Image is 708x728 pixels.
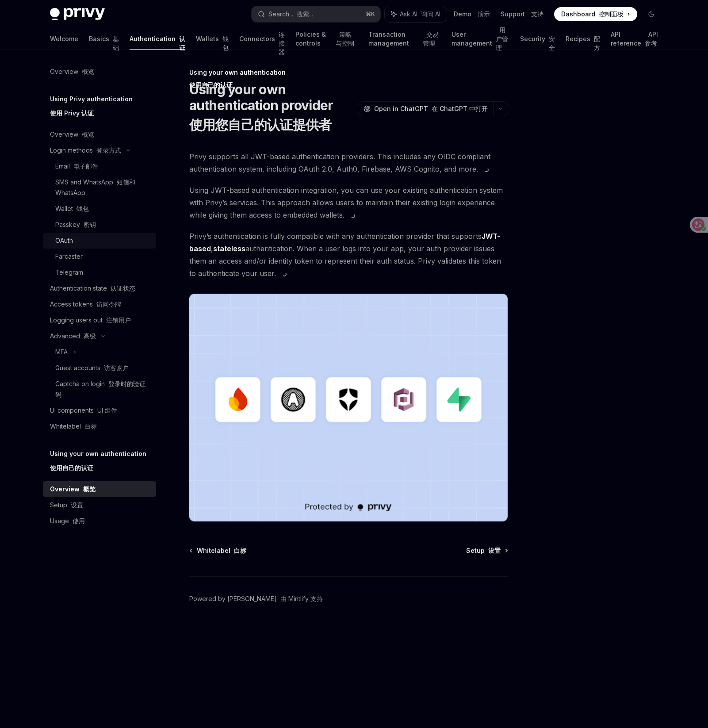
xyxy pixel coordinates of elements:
a: Recipes 配方 [566,28,600,50]
font: 安全 [549,35,555,51]
a: Usage 使用 [43,513,156,529]
button: Search... 搜索...⌘K [252,6,380,22]
div: Passkey [55,219,96,230]
font: 概览 [82,130,94,138]
font: 注销用户 [106,316,131,324]
a: stateless [213,244,245,253]
font: 询问 AI [421,10,440,18]
div: Login methods [50,145,121,156]
img: JWT-based auth splash [189,294,508,521]
a: Captcha on login 登录时的验证码 [43,376,156,402]
div: Usage [50,516,85,526]
font: 控制面板 [599,10,624,18]
button: Ask AI 询问 AI [385,6,447,22]
a: SMS and WhatsApp 短信和 WhatsApp [43,174,156,201]
a: API reference API 参考 [611,28,658,50]
a: User management 用户管理 [452,28,509,50]
a: Basics 基础 [89,28,119,50]
a: Wallets 钱包 [196,28,229,50]
div: Overview [50,129,94,140]
font: 策略与控制 [336,31,354,47]
font: 使用自己的认证 [189,81,233,88]
div: Whitelabel [50,421,97,432]
span: Setup [466,546,501,555]
a: Policies & controls 策略与控制 [295,28,358,50]
a: Passkey 密钥 [43,217,156,233]
font: 用户管理 [496,26,508,51]
div: Email [55,161,98,172]
a: UI components UI 组件 [43,402,156,418]
a: Overview 概览 [43,64,156,80]
font: API 参考 [645,31,658,47]
font: 支持 [531,10,543,18]
font: 密钥 [84,221,96,228]
div: Overview [50,484,96,494]
a: Setup 设置 [43,497,156,513]
font: 登录方式 [96,146,121,154]
a: Access tokens 访问令牌 [43,296,156,312]
span: Whitelabel [197,546,246,555]
a: Farcaster [43,249,156,264]
a: Demo 演示 [454,10,490,19]
font: 概览 [82,68,94,75]
a: Email 电子邮件 [43,158,156,174]
div: Using your own authentication [189,68,508,77]
span: ⌘ K [366,11,375,18]
a: Whitelabel 白标 [190,546,246,555]
div: Advanced [50,331,96,341]
font: 交易管理 [423,31,439,47]
font: 搜索... [297,10,313,18]
a: Welcome [50,28,78,50]
div: Telegram [55,267,83,278]
font: 钱包 [222,35,229,51]
a: Support 支持 [501,10,543,19]
button: Open in ChatGPT 在 ChatGPT 中打开 [358,101,493,116]
span: Dashboard [561,10,624,19]
font: 白标 [84,422,97,430]
span: Using JWT-based authentication integration, you can use your existing authentication system with ... [189,184,508,221]
font: 演示 [478,10,490,18]
a: Authentication 认证 [130,28,185,50]
a: Overview 概览 [43,481,156,497]
a: Security 安全 [520,28,555,50]
a: Powered by [PERSON_NAME] 由 Mintlify 支持 [189,594,323,603]
font: 访客账户 [104,364,129,372]
font: 连接器 [279,31,285,56]
span: Privy’s authentication is fully compatible with any authentication provider that supports , authe... [189,230,508,280]
font: 认证状态 [111,284,135,292]
a: Overview 概览 [43,126,156,142]
a: Guest accounts 访客账户 [43,360,156,376]
div: Access tokens [50,299,121,310]
span: Privy supports all JWT-based authentication providers. This includes any OIDC compliant authentic... [189,150,508,175]
div: UI components [50,405,117,416]
font: 使用您自己的认证提供者 [189,117,332,133]
font: 使用 Privy 认证 [50,109,94,117]
span: Ask AI [400,10,440,19]
div: MFA [55,347,68,357]
a: Whitelabel 白标 [43,418,156,434]
a: Wallet 钱包 [43,201,156,217]
a: Authentication state 认证状态 [43,280,156,296]
div: Captcha on login [55,379,151,400]
div: Wallet [55,203,89,214]
div: Guest accounts [55,363,129,373]
div: Overview [50,66,94,77]
font: 访问令牌 [96,300,121,308]
font: 电子邮件 [73,162,98,170]
h5: Using Privy authentication [50,94,133,122]
a: Setup 设置 [466,546,507,555]
font: 设置 [71,501,83,509]
div: Farcaster [55,251,83,262]
a: Connectors 连接器 [239,28,285,50]
font: 使用 [73,517,85,525]
font: 使用自己的认证 [50,464,93,471]
font: 在 ChatGPT 中打开 [432,105,488,112]
div: OAuth [55,235,73,246]
font: 白标 [234,547,246,554]
font: 高级 [84,332,96,340]
div: Search... [268,9,313,19]
font: 由 Mintlify 支持 [280,595,323,602]
h5: Using your own authentication [50,448,146,477]
font: 基础 [113,35,119,51]
a: Dashboard 控制面板 [554,7,637,21]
